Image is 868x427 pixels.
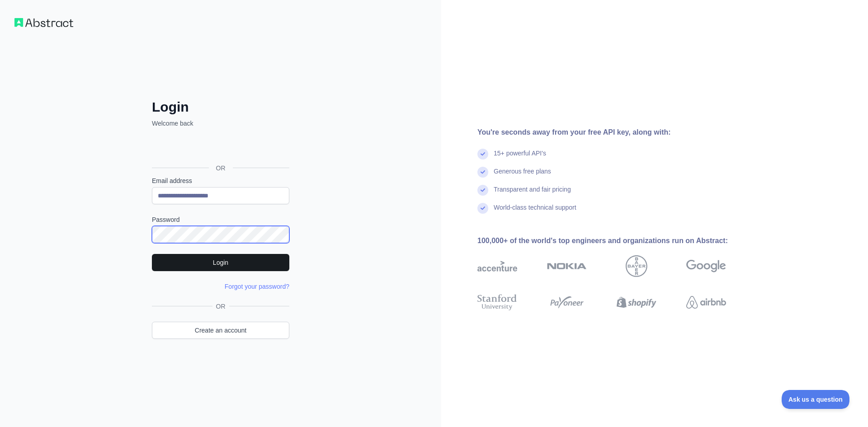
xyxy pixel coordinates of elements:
[477,255,517,277] img: accenture
[152,322,289,339] a: Create an account
[152,99,289,115] h2: Login
[14,18,73,27] img: Workflow
[494,185,571,203] div: Transparent and fair pricing
[209,164,233,173] span: OR
[225,283,289,290] a: Forgot your password?
[782,390,850,409] iframe: Toggle Customer Support
[477,185,488,196] img: check mark
[152,119,289,128] p: Welcome back
[494,149,546,167] div: 15+ powerful API's
[152,215,289,224] label: Password
[547,255,587,277] img: nokia
[152,176,289,185] label: Email address
[477,127,755,138] div: You're seconds away from your free API key, along with:
[547,292,587,312] img: payoneer
[212,302,229,311] span: OR
[617,292,656,312] img: shopify
[626,255,647,277] img: bayer
[477,235,755,246] div: 100,000+ of the world's top engineers and organizations run on Abstract:
[494,167,551,185] div: Generous free plans
[477,167,488,178] img: check mark
[477,203,488,214] img: check mark
[494,203,576,221] div: World-class technical support
[686,292,726,312] img: airbnb
[686,255,726,277] img: google
[477,292,517,312] img: stanford university
[152,254,289,271] button: Login
[147,138,292,158] iframe: Schaltfläche „Über Google anmelden“
[477,149,488,160] img: check mark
